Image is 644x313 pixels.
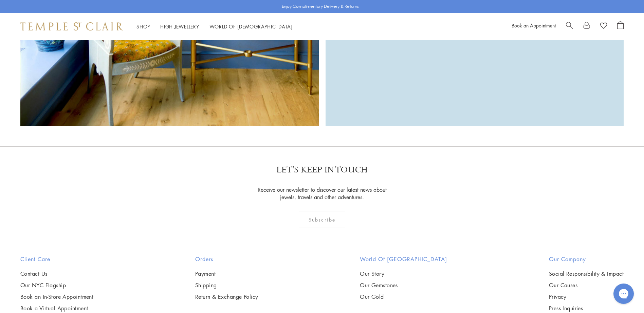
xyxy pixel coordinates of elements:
a: Our NYC Flagship [20,281,93,289]
nav: Main navigation [136,22,293,31]
a: Our Causes [549,281,624,289]
h2: Client Care [20,255,93,263]
h2: Orders [195,255,258,263]
a: Our Gemstones [360,281,447,289]
a: Book an In-Store Appointment [20,293,93,300]
a: Our Story [360,270,447,277]
a: ShopShop [136,23,150,30]
a: Search [566,21,573,32]
a: Open Shopping Bag [617,21,624,32]
a: View Wishlist [600,21,607,32]
h2: Our Company [549,255,624,263]
a: Return & Exchange Policy [195,293,258,300]
p: Enjoy Complimentary Delivery & Returns [282,3,359,10]
div: Subscribe [299,211,345,228]
h2: World of [GEOGRAPHIC_DATA] [360,255,447,263]
a: World of [DEMOGRAPHIC_DATA]World of [DEMOGRAPHIC_DATA] [209,23,293,30]
a: Book an Appointment [512,22,556,29]
a: Payment [195,270,258,277]
a: Our Gold [360,293,447,300]
img: Temple St. Clair [20,22,123,30]
a: Privacy [549,293,624,300]
a: Contact Us [20,270,93,277]
a: Press Inquiries [549,305,624,312]
p: Receive our newsletter to discover our latest news about jewels, travels and other adventures. [253,186,391,201]
a: High JewelleryHigh Jewellery [160,23,199,30]
a: Book a Virtual Appointment [20,305,93,312]
iframe: Gorgias live chat messenger [610,281,637,306]
a: Shipping [195,281,258,289]
p: LET'S KEEP IN TOUCH [276,164,368,176]
a: Social Responsibility & Impact [549,270,624,277]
